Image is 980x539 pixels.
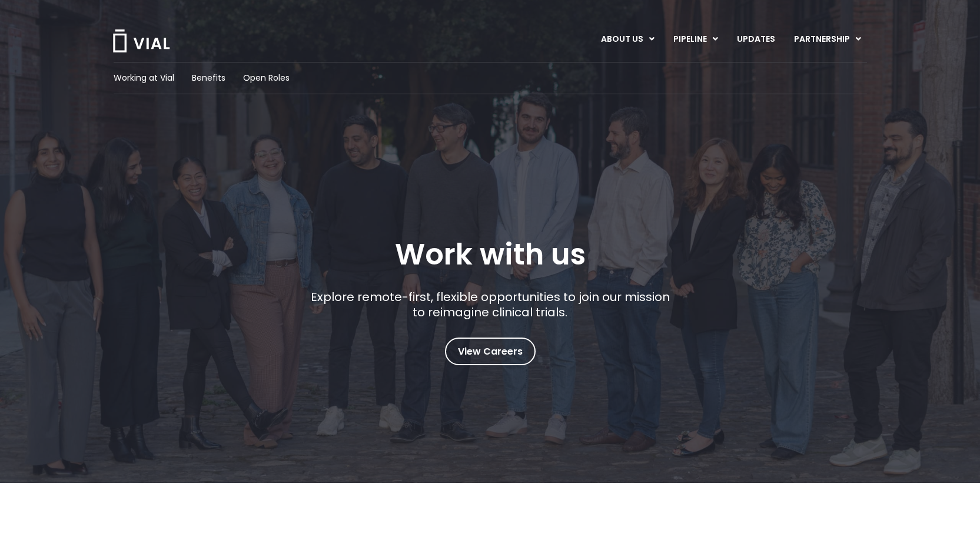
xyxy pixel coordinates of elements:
[192,72,225,84] a: Benefits
[243,72,290,84] a: Open Roles
[592,29,663,49] a: ABOUT USMenu Toggle
[458,344,523,359] span: View Careers
[114,72,174,84] a: Working at Vial
[112,29,171,52] img: Vial Logo
[306,289,674,320] p: Explore remote-first, flexible opportunities to join our mission to reimagine clinical trials.
[727,29,784,49] a: UPDATES
[445,338,536,365] a: View Careers
[395,237,586,272] h1: Work with us
[785,29,871,49] a: PARTNERSHIPMenu Toggle
[664,29,727,49] a: PIPELINEMenu Toggle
